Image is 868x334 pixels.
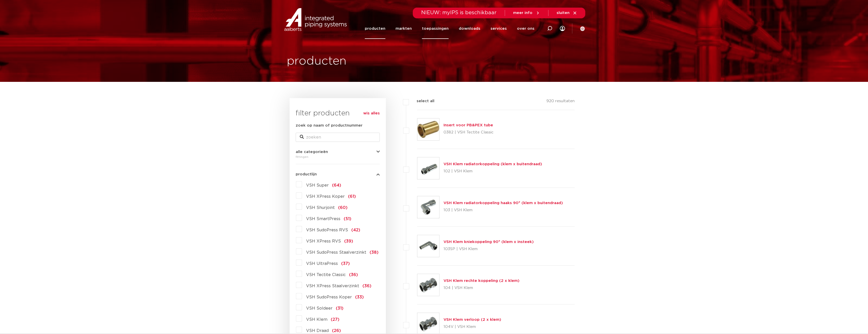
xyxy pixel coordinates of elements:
span: (36) [362,284,371,288]
span: meer info [513,11,532,15]
span: VSH Tectite Classic [306,273,346,277]
img: Thumbnail for VSH Klem rechte koppeling (2 x klem) [417,274,439,296]
a: toepassingen [422,18,449,39]
a: services [491,18,507,39]
a: markten [396,18,412,39]
span: VSH Klem [306,317,327,322]
span: VSH SudoPress Koper [306,295,352,299]
span: VSH SudoPress RVS [306,228,348,232]
a: meer info [513,11,540,15]
button: productlijn [296,172,380,176]
button: alle categorieën [296,150,380,154]
span: VSH Soldeer [306,306,333,310]
a: wis alles [363,110,380,116]
span: VSH XPress Koper [306,194,345,199]
div: fittingen [296,154,380,160]
input: zoeken [296,133,380,142]
label: select all [409,98,434,104]
label: zoek op naam of productnummer [296,123,362,129]
span: VSH Super [306,183,329,187]
span: (27) [331,317,339,322]
a: VSH Klem radiatorkoppeling (klem x buitendraad) [444,162,542,166]
a: producten [365,18,385,39]
span: (26) [332,329,341,333]
p: 104V | VSH Klem [444,323,501,331]
img: Thumbnail for VSH Klem radiatorkoppeling (klem x buitendraad) [417,157,439,179]
img: Thumbnail for VSH Klem kniekoppeling 90° (klem x insteek) [417,235,439,257]
nav: Menu [365,18,534,39]
a: over ons [517,18,534,39]
span: VSH XPress Staalverzinkt [306,284,359,288]
p: 103SP | VSH Klem [444,245,534,253]
span: VSH XPress RVS [306,239,341,243]
a: downloads [459,18,480,39]
img: Thumbnail for VSH Klem radiatorkoppeling haaks 90° (klem x buitendraad) [417,196,439,218]
a: Insert voor PB&PEX tube [444,123,493,127]
span: (60) [338,206,348,210]
a: VSH Klem rechte koppeling (2 x klem) [444,279,519,283]
span: (42) [351,228,360,232]
a: sluiten [557,11,577,15]
span: VSH SudoPress Staalverzinkt [306,250,366,254]
span: (51) [344,217,351,221]
p: 104 | VSH Klem [444,284,519,292]
p: 102 | VSH Klem [444,167,542,175]
h1: producten [287,53,346,69]
span: (36) [349,273,358,277]
p: 920 resultaten [546,98,575,106]
span: sluiten [557,11,570,15]
span: NIEUW: myIPS is beschikbaar [421,10,497,15]
span: (31) [336,306,343,310]
span: (37) [341,262,350,266]
a: VSH Klem kniekoppeling 90° (klem x insteek) [444,240,534,244]
span: (61) [348,194,356,199]
span: VSH Shurjoint [306,206,335,210]
a: VSH Klem radiatorkoppeling haaks 90° (klem x buitendraad) [444,201,563,205]
h3: filter producten [296,108,380,118]
span: VSH SmartPress [306,217,340,221]
div: my IPS [560,18,565,39]
a: VSH Klem verloop (2 x klem) [444,318,501,322]
span: (38) [370,250,378,254]
span: alle categorieën [296,150,328,154]
span: VSH Draad [306,329,329,333]
img: Thumbnail for Insert voor PB&PEX tube [417,118,439,140]
span: (33) [355,295,364,299]
p: 103 | VSH Klem [444,206,563,214]
span: VSH UltraPress [306,262,338,266]
span: (64) [332,183,341,187]
p: 0382 | VSH Tectite Classic [444,128,494,136]
span: (39) [344,239,353,243]
span: productlijn [296,172,317,176]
